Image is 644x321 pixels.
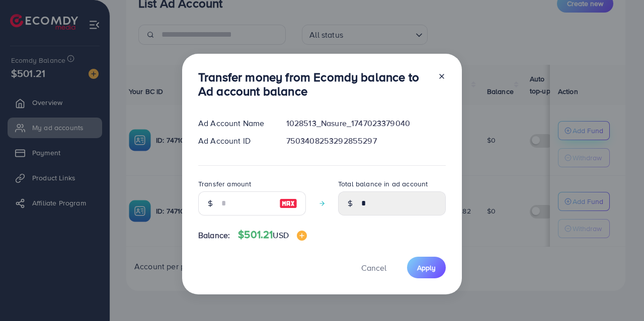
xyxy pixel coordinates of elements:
label: Transfer amount [198,179,251,189]
label: Total balance in ad account [338,179,428,189]
button: Apply [407,257,446,278]
div: Ad Account Name [190,118,278,129]
div: 7503408253292855297 [278,135,454,147]
h3: Transfer money from Ecomdy balance to Ad account balance [198,70,430,99]
div: 1028513_Nasure_1747023379040 [278,118,454,129]
span: USD [273,230,288,241]
img: image [297,231,307,241]
button: Cancel [349,257,399,278]
span: Balance: [198,230,230,241]
div: Ad Account ID [190,135,278,147]
h4: $501.21 [238,229,307,241]
img: image [279,197,297,209]
span: Apply [417,263,436,273]
span: Cancel [361,262,386,273]
iframe: Chat [601,276,636,313]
